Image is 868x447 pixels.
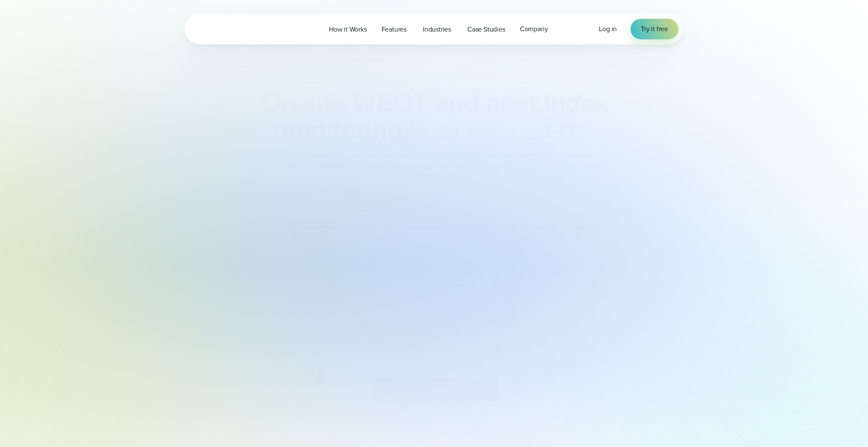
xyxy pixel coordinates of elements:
[630,19,678,39] a: Try it free
[381,24,407,35] span: Features
[641,24,668,34] span: Try it free
[322,20,374,38] a: How it Works
[599,24,617,34] a: Log in
[460,20,513,38] a: Case Studies
[520,24,548,34] span: Company
[423,24,451,35] span: Industries
[599,24,617,34] span: Log in
[329,24,367,35] span: How it Works
[467,24,505,35] span: Case Studies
